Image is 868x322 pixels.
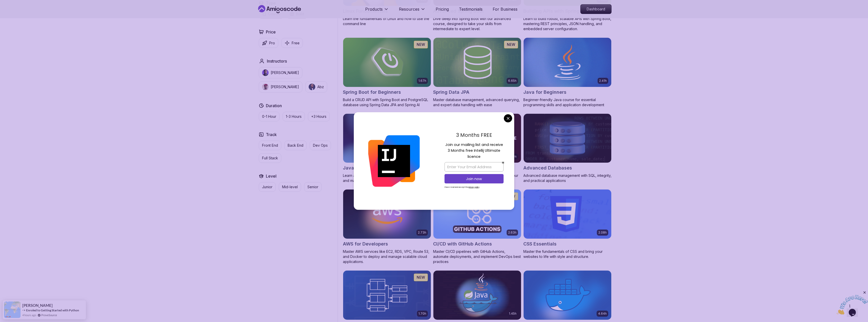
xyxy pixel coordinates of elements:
p: 2.08h [598,231,607,235]
p: Front End [262,143,278,148]
p: Free [292,41,300,46]
img: provesource social proof notification image [4,301,21,318]
button: instructor img[PERSON_NAME] [259,81,302,92]
p: 2.73h [418,231,426,235]
a: Pricing [436,6,449,12]
span: [PERSON_NAME] [22,303,53,308]
p: Dashboard [581,5,611,14]
h2: Track [266,131,277,138]
a: ProveSource [41,313,57,317]
p: NEW [507,42,515,47]
h2: Java for Developers [343,164,389,172]
img: Spring Data JPA card [433,38,521,87]
p: Master AWS services like EC2, RDS, VPC, Route 53, and Docker to deploy and manage scalable cloud ... [343,249,431,264]
p: Build a CRUD API with Spring Boot and PostgreSQL database using Spring Data JPA and Spring AI [343,97,431,107]
h2: Level [266,173,276,179]
p: Back End [288,143,303,148]
p: Junior [262,184,272,190]
button: Free [281,38,303,48]
p: Mid-level [282,184,298,190]
p: 0-1 Hour [262,114,276,119]
p: NEW [417,42,425,47]
img: Docker For Professionals card [524,271,611,320]
p: Learn the fundamentals of Linux and how to use the command line [343,16,431,26]
p: Full Stack [262,156,278,161]
p: Learn advanced Java concepts to build scalable and maintainable applications. [343,173,431,183]
button: instructor imgAbz [305,81,327,92]
a: Testimonials [459,6,483,12]
a: For Business [493,6,518,12]
img: Docker for Java Developers card [433,271,521,320]
button: Back End [284,141,307,150]
p: Pro [269,41,275,46]
img: instructor img [262,69,269,76]
button: Products [365,6,389,16]
button: Front End [259,141,281,150]
span: 4 hours ago [22,313,36,317]
h2: Price [266,29,276,35]
button: instructor img[PERSON_NAME] [259,67,302,78]
button: Senior [304,182,322,192]
p: Dev Ops [313,143,328,148]
iframe: chat widget [837,290,868,314]
p: 1-3 Hours [286,114,302,119]
a: Spring Data JPA card6.65hNEWSpring Data JPAMaster database management, advanced querying, and exp... [433,37,521,107]
img: Advanced Databases card [524,114,611,163]
img: Java for Developers card [343,114,431,163]
h2: CSS Essentials [523,240,557,248]
a: AWS for Developers card2.73hJUST RELEASEDAWS for DevelopersMaster AWS services like EC2, RDS, VPC... [343,189,431,264]
a: CSS Essentials card2.08hCSS EssentialsMaster the fundamentals of CSS and bring your websites to l... [523,189,612,259]
button: Pro [259,38,278,48]
a: CI/CD with GitHub Actions card2.63hNEWCI/CD with GitHub ActionsMaster CI/CD pipelines with GitHub... [433,189,521,264]
p: Master the fundamentals of CSS and bring your websites to life with style and structure. [523,249,612,259]
h2: Advanced Databases [523,164,572,172]
p: 1.70h [418,312,426,316]
h2: Spring Data JPA [433,89,469,96]
button: Mid-level [279,182,301,192]
p: [PERSON_NAME] [271,84,299,89]
p: 4.64h [598,312,607,316]
button: Dev Ops [310,141,331,150]
button: Resources [399,6,426,16]
p: [PERSON_NAME] [271,70,299,75]
p: 6.65h [508,79,516,83]
img: Java for Beginners card [524,38,611,87]
button: Full Stack [259,153,281,163]
a: Advanced Databases cardAdvanced DatabasesAdvanced database management with SQL, integrity, and pr... [523,113,612,183]
h2: CI/CD with GitHub Actions [433,240,492,248]
p: Senior [307,184,318,190]
h2: Spring Boot for Beginners [343,89,401,96]
span: 1 [2,2,4,6]
img: Database Design & Implementation card [343,271,431,320]
a: Enroled to Getting Started with Python [26,308,79,312]
p: 1.67h [418,79,426,83]
p: Advanced database management with SQL, integrity, and practical applications [523,173,612,183]
p: Products [365,6,383,12]
img: CI/CD with GitHub Actions card [433,190,521,239]
button: Junior [259,182,276,192]
img: instructor img [262,84,269,90]
button: 0-1 Hour [259,112,280,121]
p: 2.63h [508,231,516,235]
h2: Duration [266,103,282,109]
p: Abz [317,84,324,89]
span: -> [22,308,26,312]
h2: Instructors [267,58,287,64]
p: +3 Hours [311,114,326,119]
img: Spring Boot for Beginners card [343,38,431,87]
button: 1-3 Hours [283,112,305,121]
a: Java for Beginners card2.41hJava for BeginnersBeginner-friendly Java course for essential program... [523,37,612,107]
a: Java for Developers card9.18hJava for DevelopersLearn advanced Java concepts to build scalable an... [343,113,431,183]
p: Master database management, advanced querying, and expert data handling with ease [433,97,521,107]
a: Dashboard [580,4,612,14]
img: AWS for Developers card [343,190,431,239]
p: Learn to build robust, scalable APIs with Spring Boot, mastering REST principles, JSON handling, ... [523,16,612,31]
p: Beginner-friendly Java course for essential programming skills and application development [523,97,612,107]
a: Spring Boot for Beginners card1.67hNEWSpring Boot for BeginnersBuild a CRUD API with Spring Boot ... [343,37,431,107]
img: CSS Essentials card [524,190,611,239]
p: NEW [417,275,425,280]
h2: Java for Beginners [523,89,566,96]
h2: AWS for Developers [343,240,388,248]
